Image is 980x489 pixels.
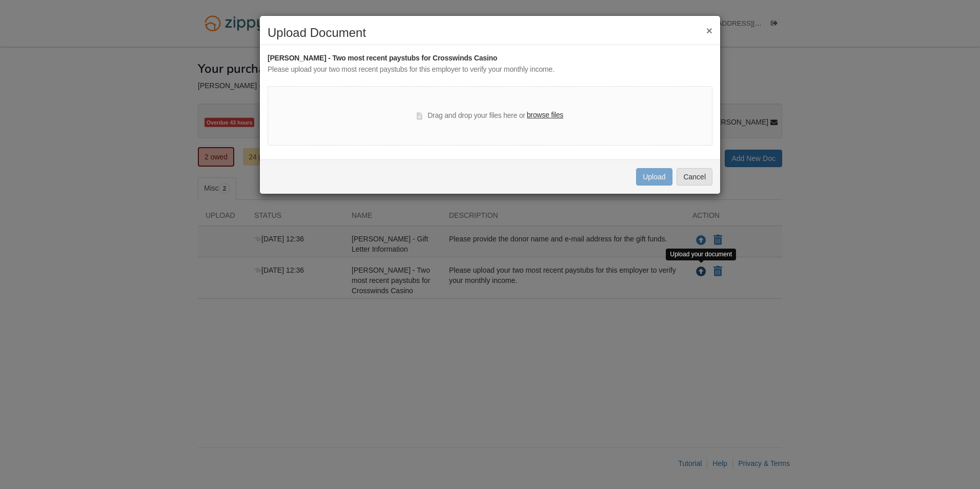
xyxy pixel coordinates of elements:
[677,168,712,186] button: Cancel
[636,168,672,186] button: Upload
[527,110,563,121] label: browse files
[706,25,712,36] button: ×
[666,249,736,260] div: Upload your document
[268,64,712,75] div: Please upload your two most recent paystubs for this employer to verify your monthly income.
[268,26,712,39] h2: Upload Document
[417,110,563,122] div: Drag and drop your files here or
[268,53,712,64] div: [PERSON_NAME] - Two most recent paystubs for Crosswinds Casino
